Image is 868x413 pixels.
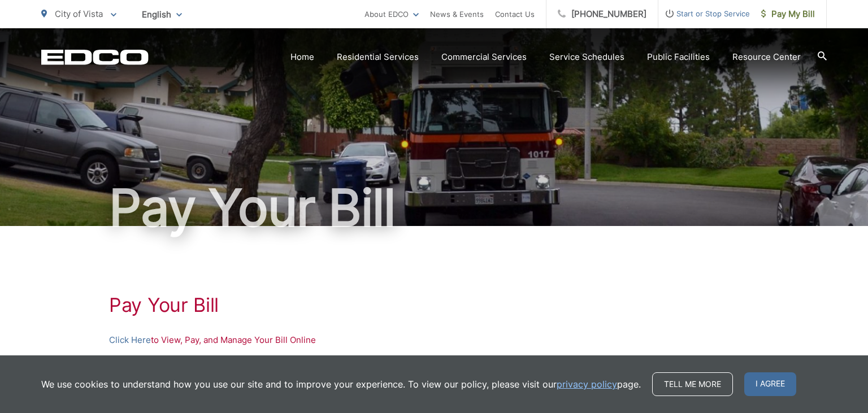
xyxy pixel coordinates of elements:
[41,180,827,236] h1: Pay Your Bill
[557,377,617,391] a: privacy policy
[549,50,624,64] a: Service Schedules
[41,49,149,65] a: EDCD logo. Return to the homepage.
[495,7,535,21] a: Contact Us
[133,5,190,24] span: English
[109,333,759,347] p: to View, Pay, and Manage Your Bill Online
[732,50,801,64] a: Resource Center
[647,50,710,64] a: Public Facilities
[41,377,641,391] p: We use cookies to understand how you use our site and to improve your experience. To view our pol...
[364,7,419,21] a: About EDCO
[109,333,151,347] a: Click Here
[744,372,796,396] span: I agree
[761,7,815,21] span: Pay My Bill
[430,7,484,21] a: News & Events
[55,8,103,19] span: City of Vista
[441,50,527,64] a: Commercial Services
[290,50,314,64] a: Home
[652,372,733,396] a: Tell me more
[337,50,419,64] a: Residential Services
[109,294,759,316] h1: Pay Your Bill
